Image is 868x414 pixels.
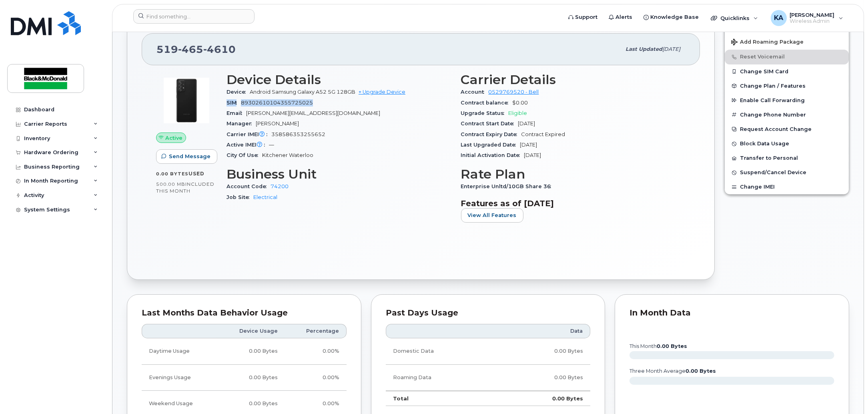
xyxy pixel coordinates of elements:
span: Account [461,89,489,95]
span: Kitchener Waterloo [262,152,313,158]
span: SIM [227,100,241,106]
span: Suspend/Cancel Device [740,170,806,176]
span: Email [227,110,246,116]
tspan: 0.00 Bytes [686,368,716,374]
td: 0.00 Bytes [498,365,590,391]
span: Last Upgraded Date [461,142,520,148]
span: Manager [227,121,256,127]
th: Percentage [285,324,346,338]
span: $0.00 [513,100,528,106]
span: [PERSON_NAME] [256,121,299,127]
button: Block Data Usage [725,137,849,151]
span: Device [227,89,250,95]
button: Request Account Change [725,122,849,137]
h3: Carrier Details [461,72,686,87]
span: — [269,142,274,148]
span: 4610 [203,43,236,55]
span: Quicklinks [720,15,750,21]
span: Knowledge Base [650,13,699,21]
a: Support [563,9,603,25]
td: 0.00 Bytes [498,391,590,406]
td: 0.00 Bytes [217,338,285,364]
span: [DATE] [524,152,541,158]
th: Data [498,324,590,338]
td: 0.00% [285,338,346,364]
div: Past Days Usage [386,309,591,317]
span: Enable Call Forwarding [740,97,805,103]
span: Send Message [169,153,210,160]
th: Device Usage [217,324,285,338]
span: 89302610104355725025 [241,100,313,106]
text: this month [629,343,687,349]
button: Send Message [156,149,217,164]
span: [DATE] [518,121,535,127]
span: [PERSON_NAME] [790,12,835,18]
a: Knowledge Base [638,9,704,25]
td: Evenings Usage [142,365,217,391]
span: Support [575,13,597,21]
button: Add Roaming Package [725,33,849,50]
span: Contract balance [461,100,513,106]
td: 0.00% [285,365,346,391]
span: Change Plan / Features [740,83,806,89]
span: Eligible [509,110,527,116]
button: Change IMEI [725,180,849,194]
input: Find something... [133,9,255,24]
td: Domestic Data [386,338,498,364]
span: Carrier IMEI [227,131,271,137]
button: Suspend/Cancel Device [725,165,849,180]
div: Kevin Albin [765,10,849,26]
span: Active [165,134,182,142]
span: City Of Use [227,152,262,158]
a: 74200 [271,183,289,189]
span: used [188,171,204,177]
span: [DATE] [662,46,680,52]
img: image20231002-3703462-2e78ka.jpeg [162,76,210,125]
h3: Business Unit [227,167,451,181]
td: Daytime Usage [142,338,217,364]
span: Upgrade Status [461,110,509,116]
span: [DATE] [520,142,537,148]
span: KA [774,13,783,23]
span: Initial Activation Date [461,152,524,158]
span: 465 [178,43,203,55]
span: View All Features [468,211,517,219]
span: Wireless Admin [790,18,835,24]
span: Contract Start Date [461,121,518,127]
span: Contract Expiry Date [461,131,521,137]
span: Account Code [227,183,271,189]
a: + Upgrade Device [359,89,405,95]
span: 519 [156,43,236,55]
a: 0529769520 - Bell [489,89,539,95]
tr: Weekdays from 6:00pm to 8:00am [142,365,347,391]
span: included this month [156,181,214,194]
button: Change Phone Number [725,108,849,122]
td: Roaming Data [386,365,498,391]
span: Enterprise Unltd/10GB Share 36 [461,183,555,189]
span: Active IMEI [227,142,269,148]
td: 0.00 Bytes [217,365,285,391]
text: three month average [629,368,716,374]
button: Enable Call Forwarding [725,93,849,108]
a: Alerts [603,9,638,25]
span: 0.00 Bytes [156,171,188,177]
button: Transfer to Personal [725,151,849,165]
td: 0.00 Bytes [498,338,590,364]
h3: Features as of [DATE] [461,199,686,208]
span: Contract Expired [521,131,565,137]
span: Last updated [625,46,662,52]
span: Add Roaming Package [731,39,804,46]
span: [PERSON_NAME][EMAIL_ADDRESS][DOMAIN_NAME] [246,110,380,116]
div: Quicklinks [705,10,764,26]
button: Change SIM Card [725,64,849,79]
span: 500.00 MB [156,181,185,187]
tspan: 0.00 Bytes [657,343,687,349]
a: Electrical [253,194,277,200]
button: Reset Voicemail [725,50,849,64]
button: Change Plan / Features [725,79,849,93]
span: Alerts [615,13,632,21]
span: Job Site [227,194,253,200]
div: In Month Data [629,309,834,317]
h3: Rate Plan [461,167,686,181]
button: View All Features [461,208,523,223]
